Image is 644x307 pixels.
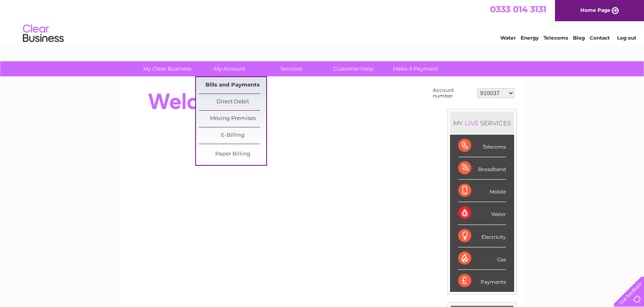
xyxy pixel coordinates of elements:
[458,135,506,157] div: Telecoms
[500,35,516,41] a: Water
[258,61,325,76] a: Services
[573,35,585,41] a: Blog
[458,180,506,202] div: Mobile
[617,35,636,41] a: Log out
[458,270,506,292] div: Payments
[134,61,201,76] a: My Clear Business
[450,111,514,135] div: MY SERVICES
[590,35,610,41] a: Contact
[544,35,568,41] a: Telecoms
[129,4,515,40] div: Clear Business is a trading name of Verastar Limited (registered in [GEOGRAPHIC_DATA] No. 3667643...
[458,247,506,270] div: Gas
[199,111,266,127] a: Moving Premises
[196,61,263,76] a: My Account
[458,225,506,247] div: Electricity
[199,146,266,162] a: Paper Billing
[320,61,387,76] a: Customer Help
[199,94,266,110] a: Direct Debit
[490,4,546,14] a: 0333 014 3131
[199,77,266,93] a: Bills and Payments
[458,157,506,180] div: Broadband
[431,85,475,101] td: Account number
[22,21,64,46] img: logo.png
[463,119,480,127] div: LIVE
[458,202,506,225] div: Water
[521,35,539,41] a: Energy
[382,61,449,76] a: Make A Payment
[199,127,266,144] a: E-Billing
